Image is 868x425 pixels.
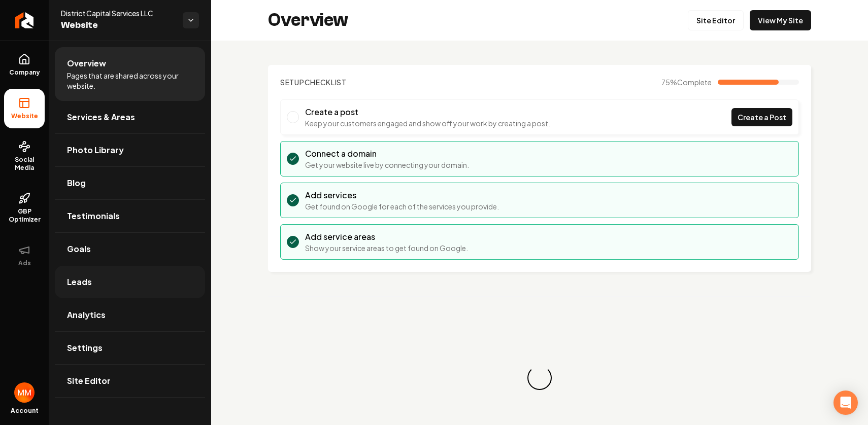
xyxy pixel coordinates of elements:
[833,391,858,415] div: Open Intercom Messenger
[305,148,469,160] h3: Connect a domain
[11,407,39,415] span: Account
[4,184,45,232] a: GBP Optimizer
[67,111,135,123] span: Services & Areas
[55,299,205,331] a: Analytics
[5,68,44,77] span: Company
[67,70,193,91] span: Pages that are shared across your website.
[61,8,175,18] span: District Capital Services LLC
[7,112,42,120] span: Website
[305,106,550,118] h3: Create a post
[305,189,499,201] h3: Add services
[280,78,305,87] span: Setup
[523,362,555,394] div: Loading
[67,210,120,222] span: Testimonials
[55,101,205,133] a: Services & Areas
[67,144,124,156] span: Photo Library
[738,112,786,123] span: Create a Post
[15,12,34,28] img: Rebolt Logo
[305,243,468,253] p: Show your service areas to get found on Google.
[67,375,111,387] span: Site Editor
[4,156,45,172] span: Social Media
[55,167,205,199] a: Blog
[305,118,550,128] p: Keep your customers engaged and show off your work by creating a post.
[67,342,103,354] span: Settings
[4,132,45,180] a: Social Media
[661,77,712,87] span: 75 %
[55,266,205,298] a: Leads
[731,108,792,126] a: Create a Post
[268,10,348,30] h2: Overview
[55,200,205,232] a: Testimonials
[4,207,45,224] span: GBP Optimizer
[14,382,35,403] button: Open user button
[55,134,205,166] a: Photo Library
[61,18,175,32] span: Website
[55,332,205,364] a: Settings
[280,77,347,87] h2: Checklist
[67,309,106,321] span: Analytics
[4,45,45,85] a: Company
[55,233,205,265] a: Goals
[305,201,499,211] p: Get found on Google for each of the services you provide.
[55,365,205,397] a: Site Editor
[67,243,91,255] span: Goals
[67,177,86,189] span: Blog
[305,231,468,243] h3: Add service areas
[14,259,35,267] span: Ads
[67,57,106,69] span: Overview
[688,10,744,30] a: Site Editor
[305,160,469,170] p: Get your website live by connecting your domain.
[750,10,811,30] a: View My Site
[4,236,45,275] button: Ads
[14,382,35,403] img: Matthew Meyer
[67,276,92,288] span: Leads
[677,78,712,87] span: Complete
